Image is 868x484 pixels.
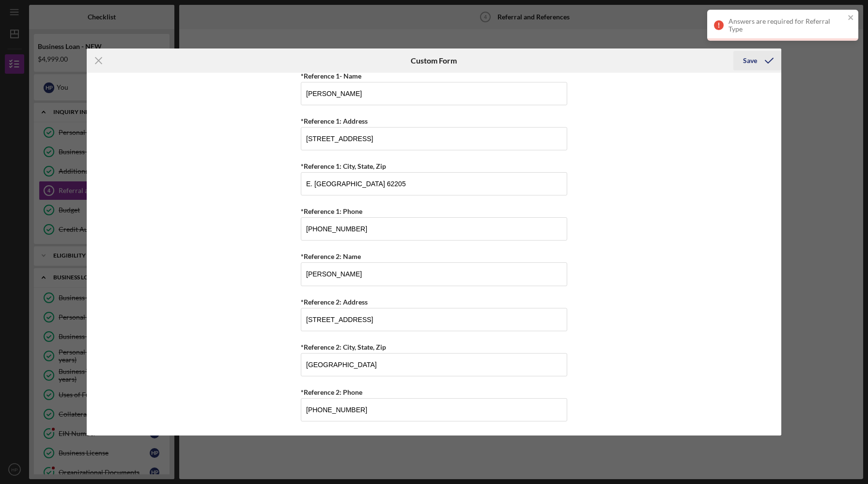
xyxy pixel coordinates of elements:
[301,388,362,396] label: *Reference 2: Phone
[728,17,845,33] div: Answers are required for Referral Type
[301,207,362,215] label: *Reference 1: Phone
[733,51,781,70] button: Save
[301,72,361,80] label: *Reference 1- Name
[411,56,457,65] h6: Custom Form
[301,162,386,170] label: *Reference 1: City, State, Zip
[301,343,386,351] label: *Reference 2: City, State, Zip
[301,298,368,306] label: *Reference 2: Address
[301,117,368,125] label: *Reference 1: Address
[848,14,854,23] button: close
[301,252,361,260] label: *Reference 2: Name
[743,51,757,70] div: Save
